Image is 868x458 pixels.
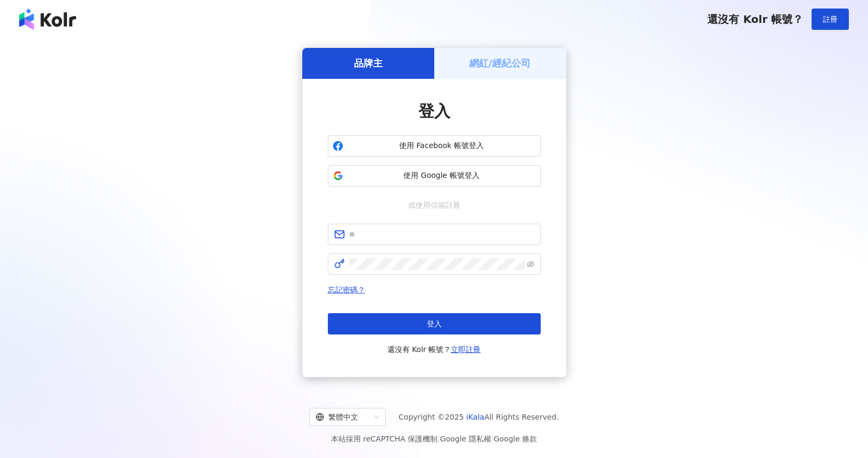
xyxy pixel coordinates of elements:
img: logo [19,9,76,30]
div: 繁體中文 [316,408,370,426]
span: 註冊 [823,15,838,23]
button: 使用 Facebook 帳號登入 [328,135,541,157]
span: 本站採用 reCAPTCHA 保護機制 [331,432,537,445]
span: 使用 Facebook 帳號登入 [348,141,536,151]
button: 使用 Google 帳號登入 [328,165,541,186]
a: Google 隱私權 [440,435,491,443]
a: 立即註冊 [451,345,481,354]
span: | [437,435,440,443]
a: iKala [466,413,484,421]
span: | [491,435,494,443]
span: 使用 Google 帳號登入 [348,170,536,181]
a: 忘記密碼？ [328,285,365,294]
button: 登入 [328,313,541,334]
span: 還沒有 Kolr 帳號？ [387,343,481,356]
span: 或使用信箱註冊 [401,199,468,211]
a: Google 條款 [493,435,537,443]
h5: 品牌主 [354,56,383,70]
span: eye-invisible [527,260,534,268]
span: 登入 [418,102,450,120]
button: 註冊 [812,9,849,30]
span: 還沒有 Kolr 帳號？ [707,13,803,26]
h5: 網紅/經紀公司 [469,56,531,70]
span: 登入 [427,320,442,328]
span: Copyright © 2025 All Rights Reserved. [399,411,559,423]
